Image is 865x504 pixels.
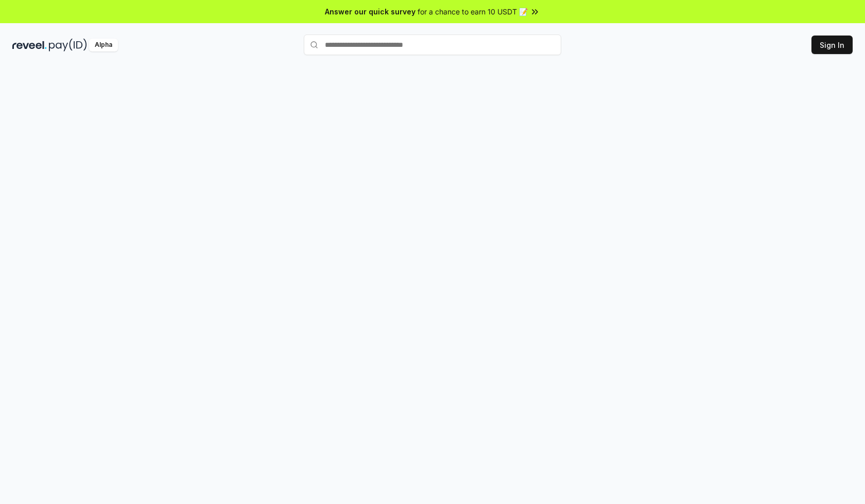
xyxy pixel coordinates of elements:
[811,36,853,54] button: Sign In
[49,39,87,51] img: pay_id
[325,6,416,17] span: Answer our quick survey
[12,39,47,51] img: reveel_dark
[89,39,118,51] div: Alpha
[418,6,528,17] span: for a chance to earn 10 USDT 📝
